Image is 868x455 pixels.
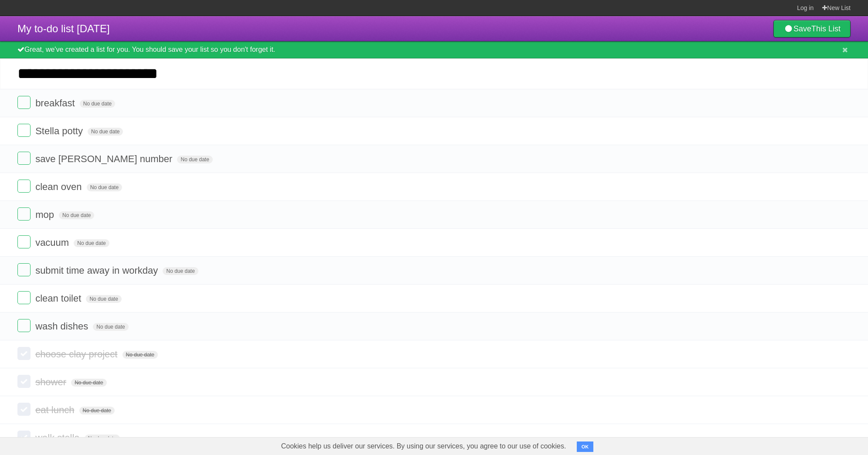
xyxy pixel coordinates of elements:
[35,349,119,360] span: choose clay project
[74,239,109,247] span: No due date
[17,124,31,137] label: Done
[59,211,94,219] span: No due date
[35,98,77,109] span: breakfast
[86,295,121,303] span: No due date
[17,375,31,388] label: Done
[163,267,198,275] span: No due date
[17,291,31,304] label: Done
[17,207,31,221] label: Done
[17,403,31,416] label: Done
[811,24,841,33] b: This List
[35,153,174,164] span: save [PERSON_NAME] number
[35,404,76,415] span: eat lunch
[80,100,115,108] span: No due date
[17,347,31,360] label: Done
[123,351,158,359] span: No due date
[35,377,68,387] span: shower
[79,407,115,414] span: No due date
[35,209,56,220] span: mop
[35,237,71,248] span: vacuum
[272,438,575,455] span: Cookies help us deliver our services. By using our services, you agree to our use of cookies.
[88,128,123,136] span: No due date
[17,319,31,332] label: Done
[17,235,31,248] label: Done
[35,181,84,192] span: clean oven
[17,96,31,109] label: Done
[17,23,110,34] span: My to-do list [DATE]
[35,293,83,304] span: clean toilet
[577,441,594,452] button: OK
[85,435,120,442] span: No due date
[71,379,106,387] span: No due date
[93,323,128,331] span: No due date
[773,20,851,37] a: SaveThis List
[35,126,85,136] span: Stella potty
[17,263,31,276] label: Done
[177,156,212,163] span: No due date
[35,265,160,276] span: submit time away in workday
[17,431,31,444] label: Done
[35,321,90,332] span: wash dishes
[35,432,82,443] span: walk stella
[87,183,122,191] span: No due date
[17,180,31,193] label: Done
[17,152,31,165] label: Done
